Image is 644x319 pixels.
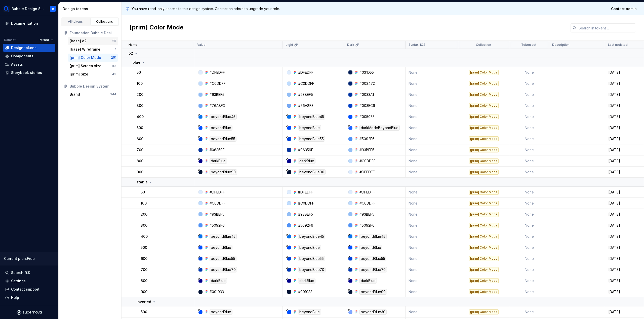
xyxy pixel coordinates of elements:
[406,144,458,155] td: None
[52,7,54,11] div: R
[210,223,225,228] div: #5092F6
[359,289,387,295] div: beyondBlue90
[11,70,42,75] div: Storybook stories
[132,6,280,11] p: You have read-only access to this design system. Contact an admin to upgrade your role.
[347,43,354,47] p: Dark
[70,63,101,68] div: [prim] Screen size
[510,220,549,231] td: None
[298,309,321,315] div: beyondBlue
[605,190,643,195] div: [DATE]
[141,212,147,217] p: 200
[605,81,643,86] div: [DATE]
[298,125,321,131] div: beyondBlue
[129,51,133,56] p: o2
[298,81,314,86] div: #C0DDFF
[68,90,118,98] button: Brand344
[510,187,549,198] td: None
[469,190,499,195] div: [prim] Color Mode
[510,67,549,78] td: None
[605,170,643,175] div: [DATE]
[210,169,237,175] div: beyondBlue90
[210,125,232,131] div: beyondBlue
[298,212,313,217] div: #93BEF5
[17,310,42,315] svg: Supernova Logo
[469,81,499,86] div: [prim] Color Mode
[210,267,237,272] div: beyondBlue70
[298,234,325,239] div: beyondBlue45
[137,299,151,304] p: inverted
[210,278,227,284] div: darkBlue
[68,70,118,78] a: [prim] Size43
[510,306,549,317] td: None
[11,54,33,59] div: Components
[137,170,143,175] p: 900
[298,201,314,206] div: #C0DDFF
[137,114,144,119] p: 400
[359,136,375,141] div: #5092F6
[210,190,225,195] div: #DFEDFF
[11,270,30,275] div: Search ⌘K
[406,67,458,78] td: None
[210,201,226,206] div: #C0DDFF
[137,103,143,108] p: 300
[63,20,88,24] div: All tokens
[210,136,236,142] div: beyondBlue55
[210,289,224,294] div: #001033
[510,231,549,242] td: None
[137,81,143,86] p: 100
[510,78,549,89] td: None
[521,43,536,47] p: Token set
[141,234,148,239] p: 400
[359,103,375,108] div: #003EC6
[510,209,549,220] td: None
[608,43,628,47] p: Last updated
[406,133,458,144] td: None
[469,147,499,152] div: [prim] Color Mode
[12,6,44,11] div: Bubble Design System
[137,92,143,97] p: 200
[359,190,375,195] div: #DFEDFF
[510,264,549,275] td: None
[469,103,499,108] div: [prim] Color Mode
[298,92,313,97] div: #93BEF5
[359,170,375,175] div: #DFEDFF
[605,212,643,217] div: [DATE]
[605,103,643,108] div: [DATE]
[469,92,499,97] div: [prim] Color Mode
[298,70,313,75] div: #DFEDFF
[605,136,643,141] div: [DATE]
[406,264,458,275] td: None
[298,169,326,175] div: beyondBlue90
[359,81,375,86] div: #002472
[11,21,38,26] div: Documentation
[137,158,143,164] p: 800
[605,125,643,130] div: [DATE]
[605,245,643,250] div: [DATE]
[605,267,643,272] div: [DATE]
[115,47,116,51] div: 1
[70,30,116,35] div: Foundation Bubble Design System
[406,155,458,167] td: None
[141,190,145,195] p: 50
[469,125,499,130] div: [prim] Color Mode
[112,72,116,76] div: 43
[63,6,119,11] div: Design tokens
[298,190,313,195] div: #DFEDFF
[469,223,499,228] div: [prim] Color Mode
[298,278,315,284] div: darkBlue
[210,245,232,250] div: beyondBlue
[469,158,499,164] div: [prim] Color Mode
[298,256,325,261] div: beyondBlue55
[406,275,458,286] td: None
[605,234,643,239] div: [DATE]
[469,170,499,175] div: [prim] Color Mode
[605,147,643,152] div: [DATE]
[112,39,116,43] div: 25
[605,114,643,119] div: [DATE]
[298,147,313,152] div: #06359E
[359,158,376,164] div: #C0DDFF
[510,242,549,253] td: None
[141,267,147,272] p: 700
